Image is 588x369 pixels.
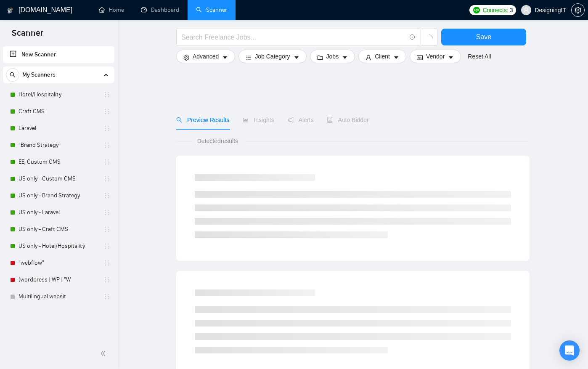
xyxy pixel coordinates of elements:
div: Open Intercom Messenger [559,340,580,361]
a: US only - Brand Strategy [19,187,98,204]
span: holder [103,159,110,165]
span: Auto Bidder [327,117,368,123]
span: Vendor [426,52,445,61]
span: user [366,54,371,61]
a: US only - Laravel [19,204,98,221]
span: caret-down [342,54,348,61]
a: Multilingual websit [19,288,98,305]
span: double-left [100,349,109,358]
button: settingAdvancedcaret-down [176,50,235,63]
span: caret-down [294,54,299,61]
a: dashboardDashboard [141,6,179,13]
span: loading [425,35,433,42]
span: idcard [417,54,423,61]
img: logo [7,4,13,17]
span: holder [103,260,110,266]
span: caret-down [448,54,454,61]
span: holder [103,192,110,199]
input: Search Freelance Jobs... [181,32,406,42]
span: 3 [510,5,513,15]
a: Reset All [468,52,491,61]
a: setting [571,7,585,13]
a: homeHome [99,6,124,13]
span: holder [103,175,110,182]
span: info-circle [410,35,415,40]
span: holder [103,226,110,233]
span: My Scanners [22,66,56,83]
span: search [6,72,19,78]
span: holder [103,108,110,115]
span: caret-down [222,54,228,61]
a: EE, Custom CMS [19,154,98,170]
span: Scanner [5,27,50,45]
button: Save [441,29,526,45]
a: (wordpress | WP | "W [19,271,98,288]
span: Insights [243,117,274,123]
span: holder [103,243,110,250]
button: idcardVendorcaret-down [410,50,461,63]
span: search [176,117,182,123]
button: userClientcaret-down [358,50,406,63]
button: folderJobscaret-down [310,50,355,63]
span: Advanced [193,52,219,61]
span: Alerts [288,117,314,123]
li: My Scanners [3,66,114,305]
a: Laravel [19,120,98,137]
a: Craft CMS [19,103,98,120]
span: Detected results [191,136,244,146]
span: Client [375,52,390,61]
span: robot [327,117,333,123]
img: upwork-logo.png [473,7,480,13]
a: "webflow" [19,255,98,271]
a: New Scanner [10,46,108,63]
span: Preview Results [176,117,229,123]
span: area-chart [243,117,249,123]
a: Hotel/Hospitality [19,86,98,103]
span: Connects: [482,5,508,15]
a: US only - Custom CMS [19,170,98,187]
span: setting [572,7,584,13]
span: holder [103,276,110,283]
span: caret-down [393,54,399,61]
span: bars [246,54,252,61]
span: holder [103,293,110,300]
span: notification [288,117,294,123]
span: setting [183,54,189,61]
a: US only - Craft CMS [19,221,98,238]
span: holder [103,91,110,98]
span: folder [317,54,323,61]
li: New Scanner [3,46,114,63]
span: holder [103,142,110,149]
span: Save [476,32,491,42]
span: holder [103,125,110,132]
span: Jobs [326,52,339,61]
a: US only - Hotel/Hospitality [19,238,98,255]
button: setting [571,3,585,17]
button: barsJob Categorycaret-down [238,50,306,63]
button: search [6,68,19,82]
span: user [523,7,529,13]
span: holder [103,209,110,216]
a: searchScanner [196,6,227,13]
a: "Brand Strategy" [19,137,98,154]
span: Job Category [255,52,290,61]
